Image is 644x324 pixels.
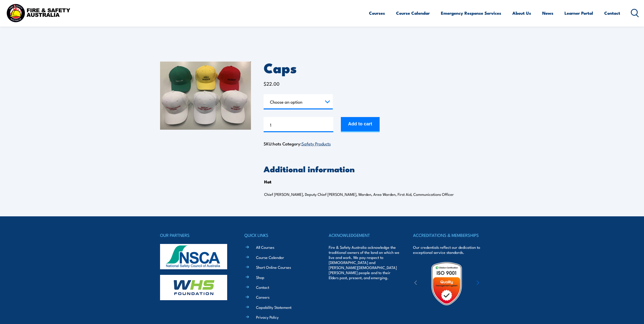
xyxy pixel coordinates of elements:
img: ewpa-logo [469,275,513,292]
a: Contact [256,284,269,290]
img: Untitled design (19) [424,261,469,306]
th: Hat [264,178,271,185]
h4: OUR PARTNERS [160,232,231,239]
a: Learner Portal [564,6,593,20]
p: Fire & Safety Australia acknowledge the traditional owners of the land on which we live and work.... [329,245,400,280]
a: Careers [256,294,269,300]
a: Courses [369,6,385,20]
h4: QUICK LINKS [244,232,315,239]
a: News [542,6,553,20]
img: whs-logo-footer [160,275,227,300]
a: Capability Statement [256,304,291,310]
a: Contact [604,6,620,20]
a: Course Calendar [396,6,430,20]
a: Privacy Policy [256,314,279,320]
bdi: 22.00 [264,80,280,87]
h1: Caps [264,62,484,73]
span: hats [273,140,281,147]
input: Product quantity [264,117,333,132]
a: Shop [256,275,264,280]
a: Safety Products [302,140,331,146]
a: Short Online Courses [256,264,291,270]
a: All Courses [256,244,274,250]
img: nsca-logo-footer [160,244,227,269]
img: Caps [160,62,251,130]
span: Category: [282,140,331,147]
p: Our credentials reflect our dedication to exceptional service standards. [413,245,484,255]
a: Emergency Response Services [441,6,501,20]
h4: ACKNOWLEDGEMENT [329,232,400,239]
span: $ [264,80,266,87]
h2: Additional information [264,165,484,172]
span: SKU: [264,140,281,147]
h4: ACCREDITATIONS & MEMBERSHIPS [413,232,484,239]
button: Add to cart [341,117,380,132]
a: About Us [512,6,531,20]
p: Chief [PERSON_NAME], Deputy Chief [PERSON_NAME], Warden, Area Warden, First Aid, Communications O... [264,192,466,197]
a: Course Calendar [256,255,284,260]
